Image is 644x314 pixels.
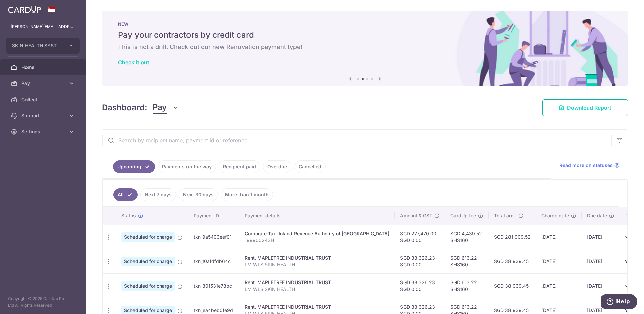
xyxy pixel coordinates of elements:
a: Cancelled [294,160,326,173]
a: Check it out [118,59,149,66]
td: [DATE] [582,249,620,273]
p: LM WLS SKIN HEALTH [245,286,389,293]
input: Search by recipient name, payment id or reference [102,130,611,151]
p: LM WLS SKIN HEALTH [245,261,389,268]
a: Download Report [542,99,628,116]
span: CardUp fee [450,212,476,219]
a: Next 7 days [140,188,176,201]
td: [DATE] [582,225,620,249]
a: Overdue [263,160,291,173]
a: Payments on the way [158,160,216,173]
img: Bank Card [622,257,635,265]
div: Rent. MAPLETREE INDUSTRIAL TRUST [245,304,389,310]
button: Pay [153,101,178,114]
td: SGD 277,470.00 SGD 0.00 [395,225,445,249]
th: Payment ID [188,207,239,225]
td: txn_301531e78bc [188,273,239,298]
img: Renovation banner [102,11,628,86]
td: SGD 613.22 SHS160 [445,273,489,298]
a: Recipient paid [219,160,260,173]
td: SGD 38,326.23 SGD 0.00 [395,249,445,273]
div: Rent. MAPLETREE INDUSTRIAL TRUST [245,255,389,261]
span: Pay [153,101,167,114]
p: 199900243H [245,237,389,244]
span: Amount & GST [400,212,432,219]
h5: Pay your contractors by credit card [118,29,612,40]
img: CardUp [8,5,41,13]
span: Support [21,112,66,119]
td: SGD 4,439.52 SHS160 [445,225,489,249]
img: Bank Card [622,282,635,290]
span: Scheduled for charge [121,257,175,266]
p: [PERSON_NAME][EMAIL_ADDRESS][DOMAIN_NAME] [11,23,75,30]
td: [DATE] [582,273,620,298]
span: Read more on statuses [559,162,613,169]
div: Corporate Tax. Inland Revenue Authority of [GEOGRAPHIC_DATA] [245,230,389,237]
span: Scheduled for charge [121,281,175,291]
span: Home [21,64,66,71]
span: Scheduled for charge [121,232,175,242]
th: Payment details [239,207,395,225]
h4: Dashboard: [102,102,147,114]
td: SGD 38,939.45 [489,249,536,273]
span: Due date [587,212,607,219]
span: Collect [21,96,66,103]
td: txn_9a5493eef01 [188,225,239,249]
span: Download Report [567,104,611,112]
span: Total amt. [494,212,516,219]
td: [DATE] [536,225,582,249]
td: SGD 38,326.23 SGD 0.00 [395,273,445,298]
a: All [113,188,138,201]
a: Read more on statuses [559,162,620,169]
span: Charge date [541,212,569,219]
td: [DATE] [536,273,582,298]
div: Rent. MAPLETREE INDUSTRIAL TRUST [245,279,389,286]
span: Settings [21,128,66,135]
h6: This is not a drill. Check out our new Renovation payment type! [118,43,612,51]
a: More than 1 month [221,188,273,201]
span: SKIN HEALTH SYSTEM PTE LTD [12,42,62,49]
td: SGD 613.22 SHS160 [445,249,489,273]
a: Upcoming [113,160,155,173]
iframe: Opens a widget where you can find more information [601,294,637,311]
span: Pay [21,80,66,87]
span: Status [121,212,136,219]
td: SGD 281,909.52 [489,225,536,249]
p: NEW! [118,21,612,27]
button: SKIN HEALTH SYSTEM PTE LTD [6,38,80,54]
td: SGD 38,939.45 [489,273,536,298]
a: Next 30 days [179,188,218,201]
td: [DATE] [536,249,582,273]
td: txn_10afdfdb64c [188,249,239,273]
img: Bank Card [622,233,635,241]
